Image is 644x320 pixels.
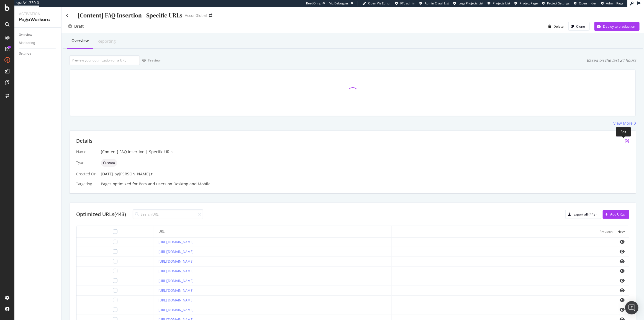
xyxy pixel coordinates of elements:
div: arrow-right-arrow-left [209,14,212,17]
button: Preview [140,56,160,65]
span: Logs Projects List [458,1,483,5]
div: Next [617,229,625,234]
a: [URL][DOMAIN_NAME] [158,288,194,293]
div: Settings [19,51,31,57]
div: PageWorkers [19,17,57,23]
input: Search URL [133,209,203,219]
span: Custom [103,161,115,165]
a: Monitoring [19,40,57,46]
i: eye [620,298,625,302]
span: Project Settings [547,1,569,5]
div: Draft [74,24,84,29]
i: eye [620,259,625,263]
div: Clone [576,24,585,29]
button: Previous [599,228,613,235]
div: ReadOnly: [306,1,321,6]
i: eye [620,269,625,273]
a: [URL][DOMAIN_NAME] [158,278,194,283]
a: View More [613,121,636,126]
div: Monitoring [19,40,35,46]
div: Viz Debugger: [329,1,349,6]
a: Open in dev [574,1,597,6]
a: Admin Crawl List [419,1,449,6]
div: [Content] FAQ Insertion | Specific URLs [101,149,629,155]
div: [Content] FAQ Insertion | Specific URLs [78,11,183,20]
button: Delete [546,22,564,31]
div: [DATE] [101,171,629,177]
span: Open Viz Editor [368,1,391,5]
a: [URL][DOMAIN_NAME] [158,240,194,244]
a: Click to go back [66,14,68,17]
button: Export all (443) [565,210,601,219]
a: Logs Projects List [453,1,483,6]
div: Preview [148,58,160,63]
div: Type [76,160,96,165]
a: [URL][DOMAIN_NAME] [158,298,194,303]
button: Add URLs [603,210,629,219]
div: Pages optimized for on [101,181,629,187]
div: Targeting [76,181,96,187]
i: eye [620,308,625,312]
div: neutral label [101,159,117,167]
div: Created On [76,171,96,177]
a: [URL][DOMAIN_NAME] [158,308,194,312]
a: Admin Page [601,1,623,6]
div: Previous [599,229,613,234]
a: Settings [19,51,57,57]
i: eye [620,288,625,293]
div: Overview [19,32,32,38]
div: Edit [616,127,631,137]
i: eye [620,249,625,254]
a: Project Page [514,1,538,6]
div: Desktop and Mobile [173,181,211,187]
div: Add URLs [610,212,625,217]
div: URL [158,229,165,234]
span: Admin Page [606,1,623,5]
div: Based on the last 24 hours [587,58,636,63]
span: Projects List [493,1,510,5]
button: Clone [568,22,590,31]
div: pen-to-square [625,139,629,143]
div: by [PERSON_NAME].r [114,171,153,177]
div: Overview [71,38,89,43]
span: FTL admin [400,1,415,5]
button: Deploy to production [594,22,640,31]
a: [URL][DOMAIN_NAME] [158,269,194,273]
a: [URL][DOMAIN_NAME] [158,259,194,264]
a: Project Settings [542,1,569,6]
div: Delete [553,24,564,29]
span: Admin Crawl List [425,1,449,5]
div: Name [76,149,96,155]
i: eye [620,240,625,244]
div: Reporting [98,39,116,44]
span: Open in dev [579,1,597,5]
div: Open Intercom Messenger [625,301,638,314]
div: Details [76,137,93,145]
a: FTL admin [395,1,415,6]
span: Project Page [520,1,538,5]
a: Overview [19,32,57,38]
button: Next [617,228,625,235]
a: Open Viz Editor [363,1,391,6]
div: Bots and users [139,181,166,187]
a: Projects List [488,1,510,6]
div: Export all (443) [573,212,597,217]
div: Optimized URLs (443) [76,211,126,218]
a: [URL][DOMAIN_NAME] [158,249,194,254]
div: Deploy to production [603,24,635,29]
input: Preview your optimization on a URL [69,55,140,65]
div: Activation [19,11,57,17]
div: View More [613,121,633,126]
div: Accor Global [185,13,207,18]
i: eye [620,278,625,283]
